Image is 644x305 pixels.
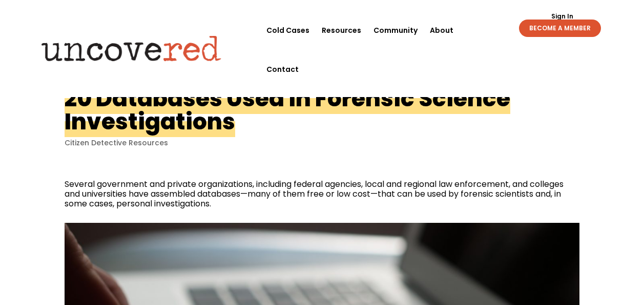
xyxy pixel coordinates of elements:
[430,11,453,50] a: About
[65,178,564,209] span: Several government and private organizations, including federal agencies, local and regional law ...
[33,28,230,68] img: Uncovered logo
[65,83,510,137] h1: 20 Databases Used in Forensic Science Investigations
[373,11,418,50] a: Community
[266,50,299,89] a: Contact
[266,11,309,50] a: Cold Cases
[546,13,579,20] a: Sign In
[322,11,361,50] a: Resources
[519,20,601,37] a: BECOME A MEMBER
[65,138,168,148] a: Citizen Detective Resources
